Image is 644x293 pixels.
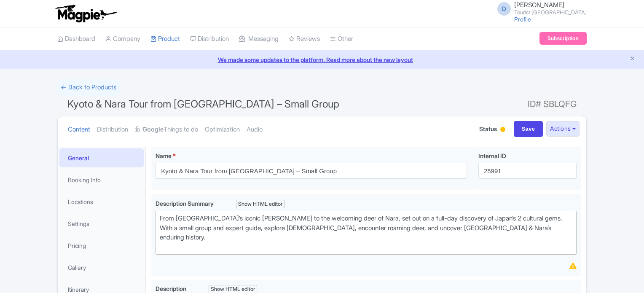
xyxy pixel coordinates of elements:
[479,124,497,133] span: Status
[57,79,120,96] a: ← Back to Products
[514,121,543,137] input: Save
[68,116,90,143] a: Content
[492,2,587,15] a: D [PERSON_NAME] Tourist [GEOGRAPHIC_DATA]
[514,16,531,23] a: Profile
[205,116,240,143] a: Optimization
[59,214,144,233] a: Settings
[59,170,144,189] a: Booking Info
[59,258,144,277] a: Gallery
[497,2,511,16] span: D
[528,96,577,113] span: ID# SBLQFG
[59,148,144,167] a: General
[59,236,144,255] a: Pricing
[53,4,118,23] img: logo-ab69f6fb50320c5b225c76a69d11143b.png
[478,152,506,159] span: Internal ID
[150,27,180,51] a: Product
[135,116,198,143] a: GoogleThings to do
[156,285,188,292] span: Description
[142,125,164,134] strong: Google
[247,116,263,143] a: Audio
[514,10,587,15] small: Tourist [GEOGRAPHIC_DATA]
[67,98,339,110] span: Kyoto & Nara Tour from [GEOGRAPHIC_DATA] – Small Group
[57,27,95,51] a: Dashboard
[156,152,172,159] span: Name
[59,192,144,211] a: Locations
[514,1,564,9] span: [PERSON_NAME]
[239,27,279,51] a: Messaging
[499,124,507,137] div: Building
[330,27,353,51] a: Other
[539,32,587,45] a: Subscription
[105,27,140,51] a: Company
[289,27,320,51] a: Reviews
[190,27,229,51] a: Distribution
[5,55,639,64] a: We made some updates to the platform. Read more about the new layout
[97,116,128,143] a: Distribution
[236,200,284,209] div: Show HTML editor
[629,54,636,64] button: Close announcement
[156,200,215,207] span: Description Summary
[546,121,580,137] button: Actions
[160,214,572,252] div: From [GEOGRAPHIC_DATA]’s iconic [PERSON_NAME] to the welcoming deer of Nara, set out on a full-da...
